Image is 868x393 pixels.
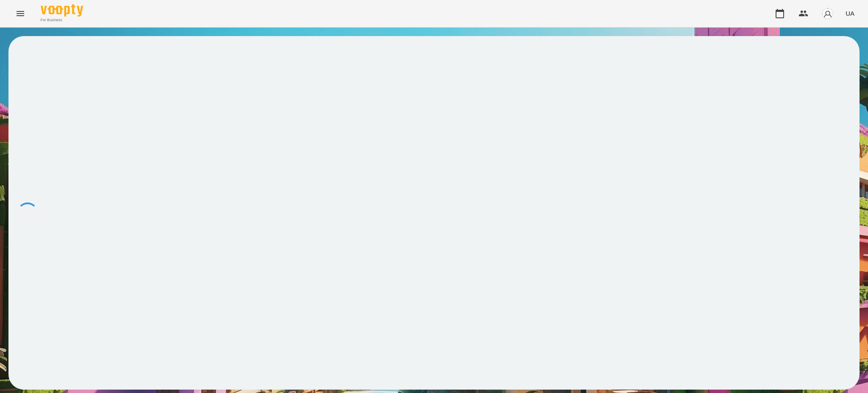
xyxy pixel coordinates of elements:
span: For Business [41,17,83,23]
button: UA [842,6,858,21]
span: UA [846,9,854,18]
img: Voopty Logo [41,4,83,17]
img: avatar_s.png [822,8,834,20]
button: Menu [10,3,31,24]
